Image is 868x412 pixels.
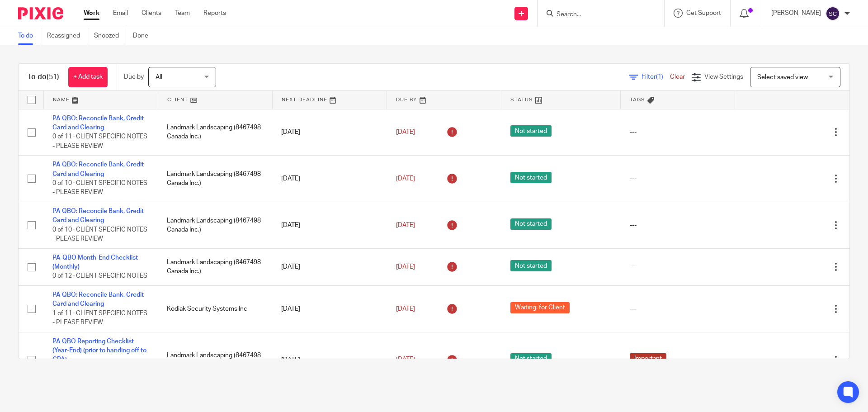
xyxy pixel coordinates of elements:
[18,27,40,45] a: To do
[510,302,570,313] span: Waiting: for Client
[203,9,226,18] a: Reports
[156,74,162,81] span: All
[630,221,726,230] div: ---
[686,10,721,16] span: Get Support
[396,306,415,312] span: [DATE]
[510,260,552,271] span: Not started
[158,286,272,332] td: Kodiak Security Systems Inc
[52,310,147,326] span: 1 of 11 · CLIENT SPECIFIC NOTES - PLEASE REVIEW
[28,72,59,82] h1: To do
[396,222,415,228] span: [DATE]
[771,9,821,18] p: [PERSON_NAME]
[52,161,144,177] a: PA QBO: Reconcile Bank, Credit Card and Clearing
[272,286,387,332] td: [DATE]
[630,262,726,271] div: ---
[396,175,415,182] span: [DATE]
[52,227,147,242] span: 0 of 10 · CLIENT SPECIFIC NOTES - PLEASE REVIEW
[52,273,147,279] span: 0 of 12 · CLIENT SPECIFIC NOTES
[396,264,415,270] span: [DATE]
[52,115,144,131] a: PA QBO: Reconcile Bank, Credit Card and Clearing
[52,133,147,149] span: 0 of 11 · CLIENT SPECIFIC NOTES - PLEASE REVIEW
[704,74,743,80] span: View Settings
[158,248,272,285] td: Landmark Landscaping (8467498 Canada Inc.)
[510,353,552,365] span: Not started
[68,67,108,87] a: + Add task
[272,202,387,249] td: [DATE]
[158,109,272,156] td: Landmark Landscaping (8467498 Canada Inc.)
[158,202,272,249] td: Landmark Landscaping (8467498 Canada Inc.)
[272,332,387,388] td: [DATE]
[52,180,147,196] span: 0 of 10 · CLIENT SPECIFIC NOTES - PLEASE REVIEW
[52,338,146,363] a: PA QBO Reporting Checklist (Year-End) (prior to handing off to CPA)
[630,174,726,183] div: ---
[757,74,808,81] span: Select saved view
[142,9,161,18] a: Clients
[642,74,670,80] span: Filter
[630,353,666,365] span: Important
[510,125,552,137] span: Not started
[630,128,726,137] div: ---
[630,304,726,313] div: ---
[396,357,415,363] span: [DATE]
[826,6,840,21] img: svg%3E
[18,7,63,19] img: Pixie
[52,208,144,223] a: PA QBO: Reconcile Bank, Credit Card and Clearing
[670,74,685,80] a: Clear
[124,72,144,81] p: Due by
[556,11,637,19] input: Search
[175,9,190,18] a: Team
[52,292,144,307] a: PA QBO: Reconcile Bank, Credit Card and Clearing
[47,73,59,81] span: (51)
[630,97,645,102] span: Tags
[158,332,272,388] td: Landmark Landscaping (8467498 Canada Inc.)
[47,27,87,45] a: Reassigned
[396,129,415,135] span: [DATE]
[133,27,155,45] a: Done
[84,9,99,18] a: Work
[113,9,128,18] a: Email
[158,156,272,202] td: Landmark Landscaping (8467498 Canada Inc.)
[272,109,387,156] td: [DATE]
[656,74,663,80] span: (1)
[510,172,552,183] span: Not started
[94,27,126,45] a: Snoozed
[52,255,138,270] a: PA-QBO Month-End Checklist (Monthly)
[272,156,387,202] td: [DATE]
[510,218,552,230] span: Not started
[272,248,387,285] td: [DATE]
